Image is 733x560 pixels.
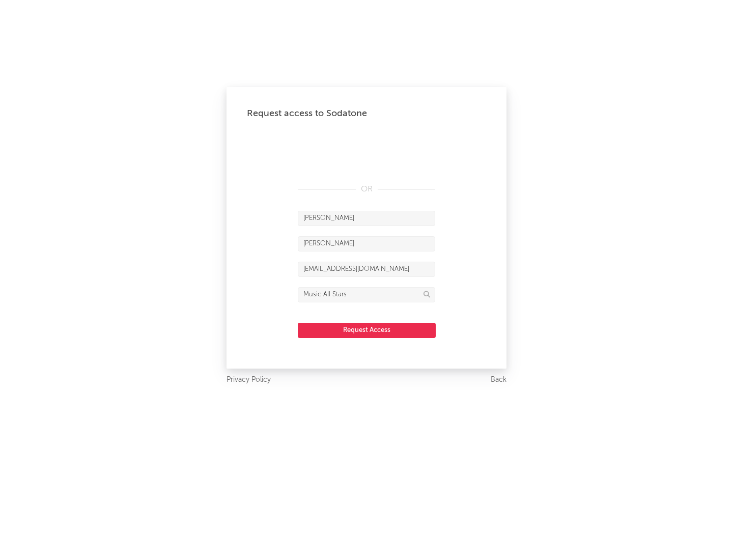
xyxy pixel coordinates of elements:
a: Privacy Policy [227,374,271,386]
div: Request access to Sodatone [247,107,486,120]
input: Last Name [298,236,435,251]
a: Back [491,374,506,386]
div: OR [298,183,435,195]
input: First Name [298,211,435,226]
input: Email [298,262,435,277]
input: Division [298,287,435,302]
button: Request Access [298,323,436,338]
